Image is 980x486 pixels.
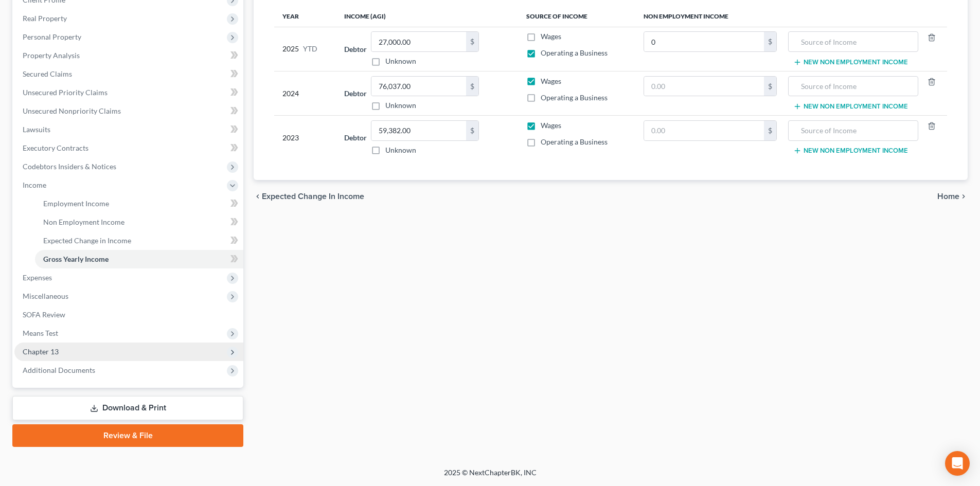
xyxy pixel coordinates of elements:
[23,310,65,319] span: SOFA Review
[23,51,80,60] span: Property Analysis
[344,88,367,99] label: Debtor
[793,102,908,111] button: New Non Employment Income
[466,77,478,96] div: $
[764,121,776,140] div: $
[541,137,608,146] span: Operating a Business
[35,250,243,268] a: Gross Yearly Income
[14,120,243,139] a: Lawsuits
[23,143,88,152] span: Executory Contracts
[644,121,764,140] input: 0.00
[282,120,328,155] div: 2023
[336,6,518,27] th: Income (AGI)
[254,192,262,201] i: chevron_left
[635,6,947,27] th: Non Employment Income
[262,192,364,201] span: Expected Change in Income
[385,145,416,155] label: Unknown
[541,32,561,41] span: Wages
[541,93,608,102] span: Operating a Business
[385,56,416,66] label: Unknown
[14,102,243,120] a: Unsecured Nonpriority Claims
[466,121,478,140] div: $
[945,451,970,476] div: Open Intercom Messenger
[14,65,243,83] a: Secured Claims
[254,192,364,201] button: chevron_left Expected Change in Income
[518,6,635,27] th: Source of Income
[793,58,908,66] button: New Non Employment Income
[23,347,59,356] span: Chapter 13
[541,48,608,57] span: Operating a Business
[23,162,116,171] span: Codebtors Insiders & Notices
[344,44,367,55] label: Debtor
[23,32,81,41] span: Personal Property
[43,236,131,245] span: Expected Change in Income
[12,396,243,420] a: Download & Print
[14,83,243,102] a: Unsecured Priority Claims
[14,305,243,324] a: SOFA Review
[35,194,243,213] a: Employment Income
[794,32,912,51] input: Source of Income
[23,292,68,300] span: Miscellaneous
[644,77,764,96] input: 0.00
[23,88,108,97] span: Unsecured Priority Claims
[959,192,968,201] i: chevron_right
[764,32,776,51] div: $
[794,77,912,96] input: Source of Income
[344,132,367,143] label: Debtor
[23,125,50,134] span: Lawsuits
[43,199,109,208] span: Employment Income
[197,467,783,486] div: 2025 © NextChapterBK, INC
[371,32,466,51] input: 0.00
[937,192,968,201] button: Home chevron_right
[764,77,776,96] div: $
[794,121,912,140] input: Source of Income
[12,424,243,447] a: Review & File
[23,366,95,374] span: Additional Documents
[23,273,52,282] span: Expenses
[282,31,328,66] div: 2025
[274,6,336,27] th: Year
[793,147,908,155] button: New Non Employment Income
[23,329,58,337] span: Means Test
[35,213,243,231] a: Non Employment Income
[371,77,466,96] input: 0.00
[43,255,109,263] span: Gross Yearly Income
[541,121,561,130] span: Wages
[43,218,124,226] span: Non Employment Income
[23,69,72,78] span: Secured Claims
[14,139,243,157] a: Executory Contracts
[282,76,328,111] div: 2024
[385,100,416,111] label: Unknown
[937,192,959,201] span: Home
[14,46,243,65] a: Property Analysis
[541,77,561,85] span: Wages
[466,32,478,51] div: $
[35,231,243,250] a: Expected Change in Income
[303,44,317,54] span: YTD
[23,181,46,189] span: Income
[23,106,121,115] span: Unsecured Nonpriority Claims
[644,32,764,51] input: 0.00
[23,14,67,23] span: Real Property
[371,121,466,140] input: 0.00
